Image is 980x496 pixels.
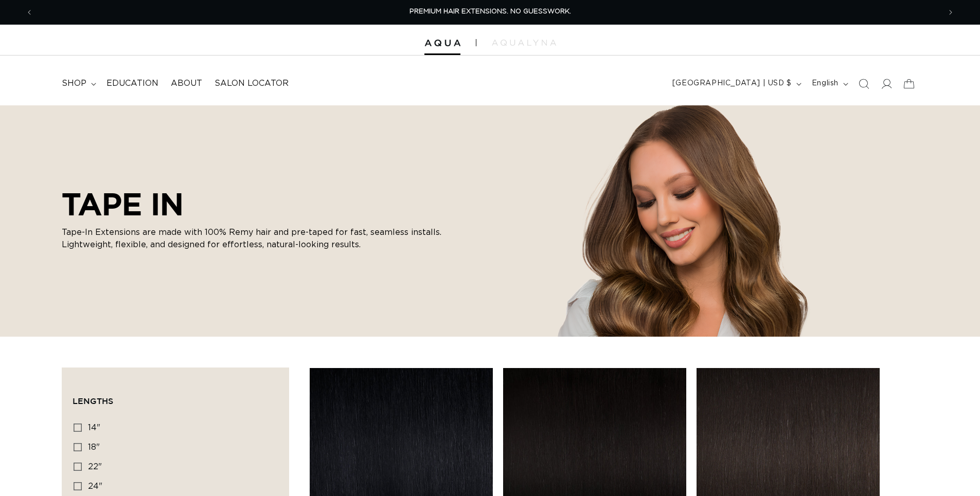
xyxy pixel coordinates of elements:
[62,226,453,251] p: Tape-In Extensions are made with 100% Remy hair and pre-taped for fast, seamless installs. Lightw...
[215,78,289,89] span: Salon Locator
[171,78,202,89] span: About
[56,72,100,95] summary: shop
[18,3,41,22] button: Previous announcement
[409,8,571,15] span: PREMIUM HAIR EXTENSIONS. NO GUESSWORK.
[88,482,102,490] span: 24"
[492,40,556,46] img: aqualyna.com
[62,186,453,222] h2: TAPE IN
[100,72,165,95] a: Education
[852,72,875,95] summary: Search
[812,78,839,89] span: English
[672,78,792,89] span: [GEOGRAPHIC_DATA] | USD $
[666,74,806,94] button: [GEOGRAPHIC_DATA] | USD $
[88,463,102,471] span: 22"
[806,74,852,94] button: English
[73,378,278,415] summary: Lengths (0 selected)
[88,424,100,432] span: 14"
[88,443,100,451] span: 18"
[165,72,208,95] a: About
[73,396,113,406] span: Lengths
[939,3,962,22] button: Next announcement
[62,78,86,89] span: shop
[208,72,295,95] a: Salon Locator
[424,40,460,47] img: Aqua Hair Extensions
[106,78,158,89] span: Education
